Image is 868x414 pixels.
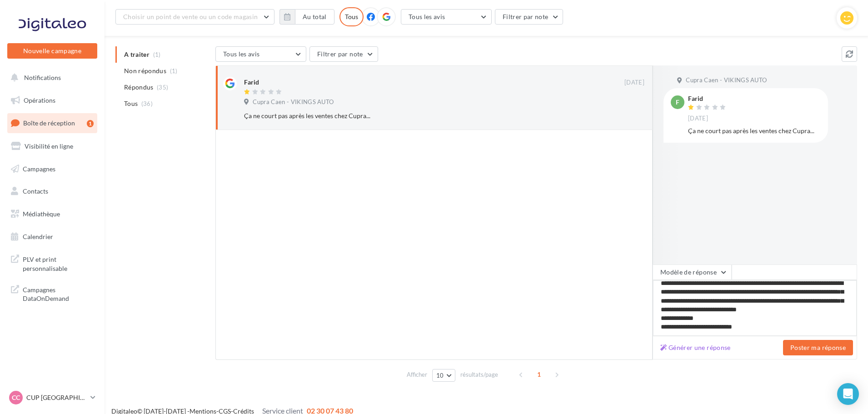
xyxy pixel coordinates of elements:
[837,383,859,405] div: Open Intercom Messenger
[5,227,99,246] a: Calendrier
[495,9,564,25] button: Filtrer par note
[657,342,734,353] button: Générer une réponse
[7,43,97,59] button: Nouvelle campagne
[7,389,97,406] a: CC CUP [GEOGRAPHIC_DATA]
[23,165,55,172] span: Campagnes
[87,120,94,127] div: 1
[124,83,154,92] span: Répondus
[24,96,55,104] span: Opérations
[5,280,99,307] a: Campagnes DataOnDemand
[23,210,60,218] span: Médiathèque
[783,340,853,355] button: Poster ma réponse
[23,187,48,195] span: Contacts
[23,119,75,127] span: Boîte de réception
[5,249,99,276] a: PLV et print personnalisable
[23,284,94,303] span: Campagnes DataOnDemand
[309,46,378,62] button: Filtrer par note
[676,98,679,107] span: F
[141,100,153,107] span: (36)
[215,46,306,62] button: Tous les avis
[432,369,455,382] button: 10
[244,111,585,120] div: Ça ne court pas après les ventes chez Cupra...
[686,76,767,85] span: Cupra Caen - VIKINGS AUTO
[253,98,334,106] span: Cupra Caen - VIKINGS AUTO
[624,79,644,87] span: [DATE]
[124,99,138,108] span: Tous
[5,205,99,224] a: Médiathèque
[115,9,274,25] button: Choisir un point de vente ou un code magasin
[5,160,99,179] a: Campagnes
[279,9,334,25] button: Au total
[401,9,492,25] button: Tous les avis
[339,7,364,26] div: Tous
[5,113,99,133] a: Boîte de réception1
[688,115,708,123] span: [DATE]
[5,68,95,87] button: Notifications
[244,78,259,87] div: Farid
[157,84,168,91] span: (35)
[532,367,546,382] span: 1
[124,66,166,75] span: Non répondus
[5,137,99,156] a: Visibilité en ligne
[407,370,427,379] span: Afficher
[295,9,334,25] button: Au total
[5,91,99,110] a: Opérations
[24,74,61,81] span: Notifications
[436,372,444,379] span: 10
[688,95,728,102] div: Farid
[5,182,99,201] a: Contacts
[23,233,53,240] span: Calendrier
[688,126,821,135] div: Ça ne court pas après les ventes chez Cupra...
[123,13,258,20] span: Choisir un point de vente ou un code magasin
[26,393,87,402] p: CUP [GEOGRAPHIC_DATA]
[223,50,260,58] span: Tous les avis
[23,253,94,273] span: PLV et print personnalisable
[460,370,498,379] span: résultats/page
[25,142,73,150] span: Visibilité en ligne
[409,13,445,20] span: Tous les avis
[653,264,732,280] button: Modèle de réponse
[12,393,20,402] span: CC
[170,67,178,75] span: (1)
